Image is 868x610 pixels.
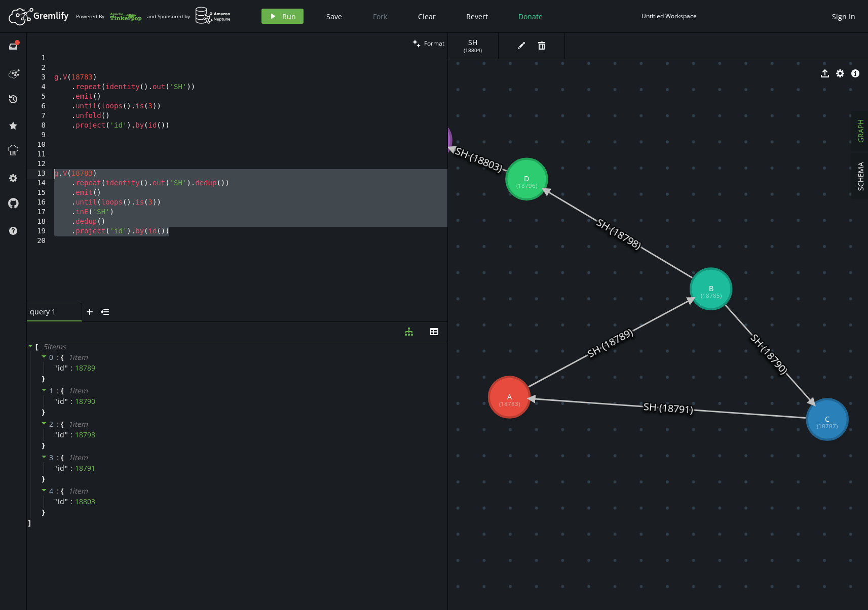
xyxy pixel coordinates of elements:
tspan: A [507,392,512,401]
div: 5 [27,92,52,102]
div: 15 [27,188,52,198]
span: 1 item [68,453,88,462]
span: Clear [418,12,436,21]
div: 3 [27,73,52,83]
span: Sign In [832,12,855,21]
span: " [54,396,58,406]
span: : [56,420,59,429]
span: { [61,420,63,429]
span: id [58,363,65,373]
span: { [61,453,63,462]
span: } [41,474,45,483]
span: Format [424,39,444,48]
span: 1 item [68,352,88,362]
tspan: (18787) [817,422,838,430]
span: " [65,430,68,439]
span: ( 18804 ) [464,47,482,54]
span: 2 [49,419,54,429]
span: id [58,397,65,406]
div: 18798 [75,430,95,439]
button: Clear [410,9,443,24]
span: } [41,408,45,417]
span: { [61,486,63,496]
span: " [65,396,68,406]
tspan: B [708,283,713,293]
button: Fork [365,9,395,24]
div: 18790 [75,397,95,406]
span: 1 item [68,386,88,395]
span: : [70,464,72,473]
div: 18791 [75,464,95,473]
span: } [41,508,45,517]
tspan: (18785) [700,292,721,299]
span: " [54,497,58,506]
div: 18 [27,217,52,227]
span: : [70,397,72,406]
span: : [70,363,72,373]
span: 1 item [68,486,88,496]
span: GRAPH [856,119,865,143]
button: Save [319,9,350,24]
span: id [58,430,65,439]
span: 1 [49,386,54,395]
span: Donate [518,12,543,21]
span: " [54,463,58,473]
span: Fork [373,12,387,21]
span: : [70,430,72,439]
div: 14 [27,179,52,188]
span: { [61,386,63,395]
span: 0 [49,352,54,362]
span: } [41,441,45,450]
span: Save [326,12,342,21]
button: Sign In [827,9,860,24]
span: " [65,363,68,373]
div: 17 [27,208,52,217]
div: 19 [27,227,52,236]
span: id [58,464,65,473]
span: SH [458,38,488,47]
span: : [56,453,59,462]
span: Revert [466,12,488,21]
tspan: (18783) [499,400,519,408]
span: query 1 [30,307,70,316]
div: 4 [27,83,52,92]
div: 2 [27,63,52,73]
span: " [65,463,68,473]
div: 9 [27,131,52,140]
span: : [56,353,59,362]
span: 4 [49,486,54,496]
div: and Sponsored by [147,7,231,26]
span: 1 item [68,419,88,429]
div: 18789 [75,363,95,373]
span: " [65,497,68,506]
button: Donate [511,9,550,24]
button: Revert [459,9,496,24]
div: 11 [27,150,52,159]
tspan: D [524,174,529,183]
div: 20 [27,236,52,246]
div: 6 [27,102,52,111]
span: { [61,353,63,362]
div: Untitled Workspace [641,12,697,20]
span: : [56,386,59,395]
div: 10 [27,140,52,150]
div: 8 [27,121,52,131]
button: Format [409,33,447,54]
span: } [41,374,45,383]
img: AWS Neptune [195,7,231,24]
div: 16 [27,198,52,208]
button: Run [261,9,304,24]
tspan: (18796) [516,182,537,189]
span: ] [27,518,31,527]
div: Powered By [76,8,142,25]
span: [ [35,342,38,351]
span: id [58,497,65,506]
span: 3 [49,453,54,462]
tspan: C [825,414,829,424]
div: 7 [27,111,52,121]
span: : [70,497,72,506]
div: 18803 [75,497,95,506]
span: Run [282,12,296,21]
span: : [56,486,59,496]
span: " [54,363,58,373]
